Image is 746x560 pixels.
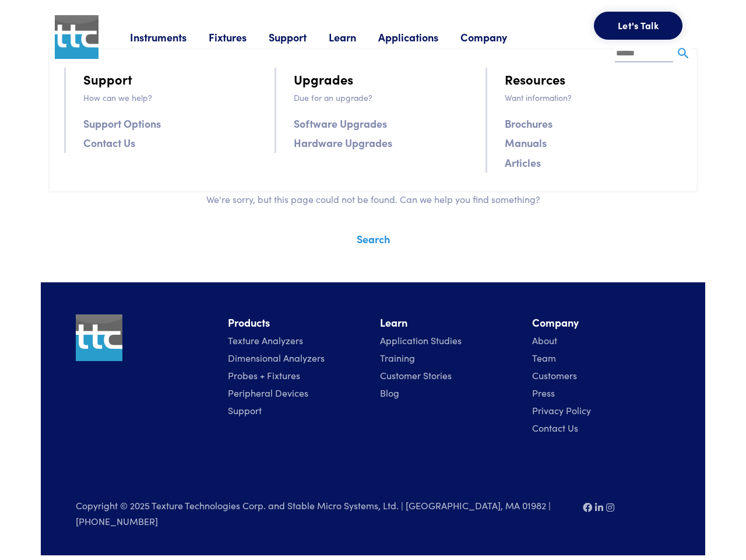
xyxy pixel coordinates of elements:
li: Company [532,314,670,331]
a: Peripheral Devices [228,386,308,399]
a: Resources [505,69,565,89]
img: ttc_logo_1x1_v1.0.png [76,314,122,361]
a: Hardware Upgrades [294,134,392,151]
a: Manuals [505,134,547,151]
a: Support [83,69,132,89]
a: Articles [505,154,541,171]
a: About [532,334,557,346]
a: Software Upgrades [294,115,387,132]
p: We're sorry, but this page could not be found. Can we help you find something? [48,192,698,207]
a: Application Studies [380,334,462,346]
a: Company [460,30,529,44]
p: Due for an upgrade? [294,91,471,104]
p: Want information? [505,91,682,104]
a: Press [532,386,555,399]
a: Contact Us [83,134,135,151]
a: Customer Stories [380,369,452,381]
a: Probes + Fixtures [228,369,300,381]
li: Learn [380,314,518,331]
p: How can we help? [83,91,261,104]
a: Search [357,232,390,246]
li: Products [228,314,366,331]
p: Copyright © 2025 Texture Technologies Corp. and Stable Micro Systems, Ltd. | [GEOGRAPHIC_DATA], M... [76,498,569,528]
a: Team [532,351,556,364]
img: ttc_logo_1x1_v1.0.png [55,15,98,59]
a: [PHONE_NUMBER] [76,514,158,527]
a: Dimensional Analyzers [228,351,325,364]
a: Privacy Policy [532,404,591,416]
a: Contact Us [532,421,578,434]
a: Texture Analyzers [228,334,303,346]
a: Instruments [130,30,209,44]
a: Customers [532,369,577,381]
a: Upgrades [294,69,353,89]
a: Fixtures [209,30,269,44]
a: Training [380,351,415,364]
a: Brochures [505,115,553,132]
a: Learn [329,30,378,44]
a: Support [228,404,262,416]
button: Let's Talk [594,12,682,40]
a: Support [269,30,329,44]
a: Support Options [83,115,161,132]
a: Blog [380,386,399,399]
a: Applications [378,30,460,44]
